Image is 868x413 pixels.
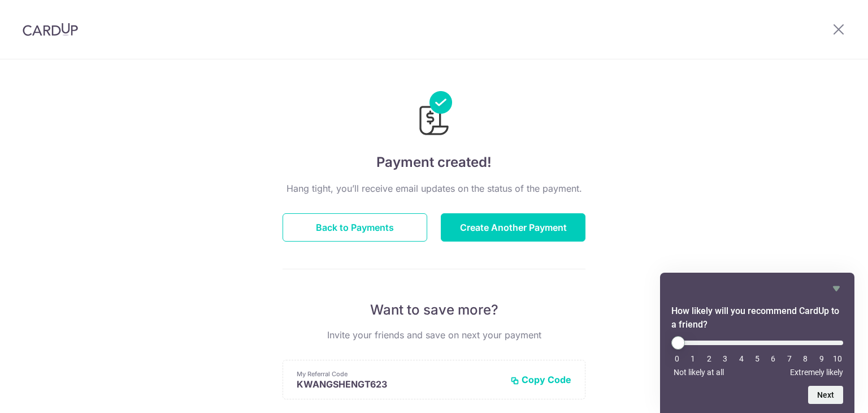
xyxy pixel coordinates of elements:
li: 7 [784,354,795,363]
img: Payments [416,91,452,139]
p: Hang tight, you’ll receive email updates on the status of the payment. [283,182,585,195]
p: KWANGSHENGT623 [297,378,501,390]
li: 5 [752,354,763,363]
li: 2 [704,354,715,363]
button: Back to Payments [283,213,427,242]
li: 1 [687,354,698,363]
p: My Referral Code [297,369,501,378]
p: Invite your friends and save on next your payment [283,328,585,342]
span: Not likely at all [674,368,724,377]
div: How likely will you recommend CardUp to a friend? Select an option from 0 to 10, with 0 being Not... [671,336,843,377]
button: Create Another Payment [441,213,585,242]
div: How likely will you recommend CardUp to a friend? Select an option from 0 to 10, with 0 being Not... [671,282,843,404]
img: CardUp [23,23,78,36]
h4: Payment created! [283,152,585,173]
p: Want to save more? [283,301,585,319]
button: Copy Code [510,374,571,385]
li: 10 [832,354,843,363]
li: 6 [767,354,779,363]
button: Next question [808,386,843,404]
h2: How likely will you recommend CardUp to a friend? Select an option from 0 to 10, with 0 being Not... [671,304,843,332]
li: 0 [671,354,683,363]
li: 8 [800,354,811,363]
li: 4 [736,354,747,363]
li: 9 [816,354,827,363]
li: 3 [719,354,731,363]
span: Extremely likely [790,368,843,377]
button: Hide survey [830,282,843,295]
